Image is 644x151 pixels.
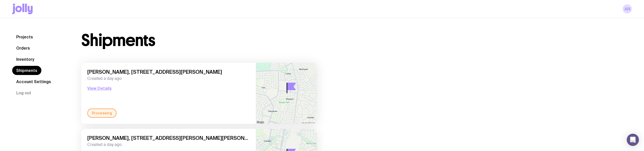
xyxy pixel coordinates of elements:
span: Created a day ago [87,76,250,81]
h1: Shipments [81,32,155,49]
span: Created a day ago [87,142,250,147]
a: AN [623,4,632,13]
a: Shipments [12,66,41,75]
span: [PERSON_NAME], [STREET_ADDRESS][PERSON_NAME] [87,69,250,75]
div: Processing [87,109,117,118]
span: [PERSON_NAME], [STREET_ADDRESS][PERSON_NAME][PERSON_NAME] [87,135,250,141]
a: Account Settings [12,77,55,86]
a: Orders [12,43,34,53]
img: staticmap [256,63,317,124]
div: Open Intercom Messenger [627,134,639,146]
button: View Details [87,85,112,91]
button: Log out [12,88,35,97]
a: Projects [12,32,37,41]
a: Inventory [12,55,38,64]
